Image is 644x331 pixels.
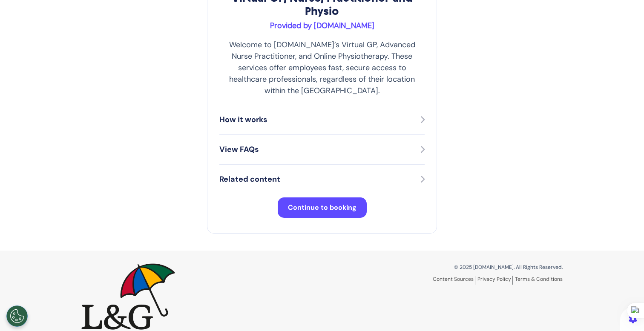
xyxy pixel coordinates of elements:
a: Content Sources [433,276,475,285]
button: How it works [219,114,425,126]
img: Spectrum.Life logo [81,263,175,330]
p: Related content [219,174,280,185]
button: Related content [219,173,425,185]
h3: Provided by [DOMAIN_NAME] [219,21,425,31]
p: Welcome to [DOMAIN_NAME]’s Virtual GP, Advanced Nurse Practitioner, and Online Physiotherapy. The... [219,39,425,97]
button: Continue to booking [278,197,367,218]
a: Terms & Conditions [515,276,563,282]
p: View FAQs [219,144,259,155]
p: © 2025 [DOMAIN_NAME]. All Rights Reserved. [328,263,563,271]
button: Open Preferences [6,305,28,327]
span: Continue to booking [288,203,356,212]
button: View FAQs [219,143,425,156]
p: How it works [219,114,267,126]
a: Privacy Policy [477,276,513,285]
